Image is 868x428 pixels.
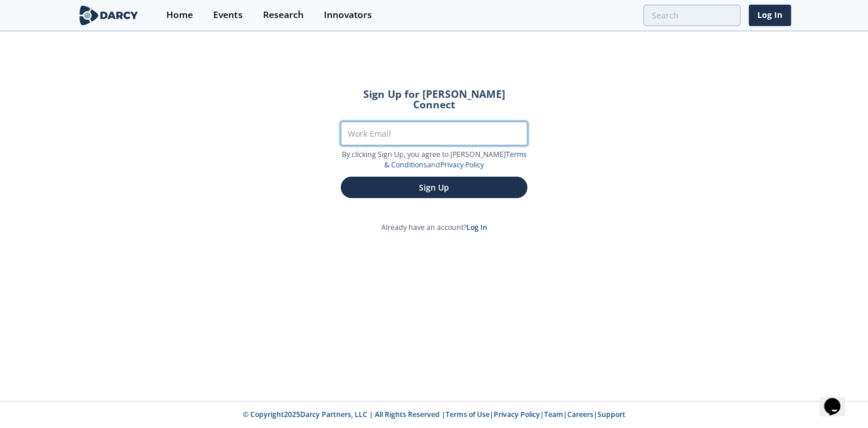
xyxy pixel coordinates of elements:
[440,160,484,170] a: Privacy Policy
[33,409,835,420] p: © Copyright 2025 Darcy Partners, LLC | All Rights Reserved | | | | |
[819,382,856,416] iframe: chat widget
[77,5,140,25] img: logo-wide.svg
[643,5,741,26] input: Advanced Search
[567,409,593,419] a: Careers
[166,10,193,20] div: Home
[384,149,527,170] a: Terms & Conditions
[341,122,527,145] input: Work Email
[494,409,540,419] a: Privacy Policy
[466,222,487,232] a: Log In
[323,10,371,20] div: Innovators
[324,222,544,233] p: Already have an account?
[446,409,490,419] a: Terms of Use
[341,149,527,171] p: By clicking Sign Up, you agree to [PERSON_NAME] and
[544,409,563,419] a: Team
[597,409,625,419] a: Support
[341,89,527,109] h2: Sign Up for [PERSON_NAME] Connect
[213,10,242,20] div: Events
[341,177,527,198] button: Sign Up
[262,10,303,20] div: Research
[749,5,791,26] a: Log In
